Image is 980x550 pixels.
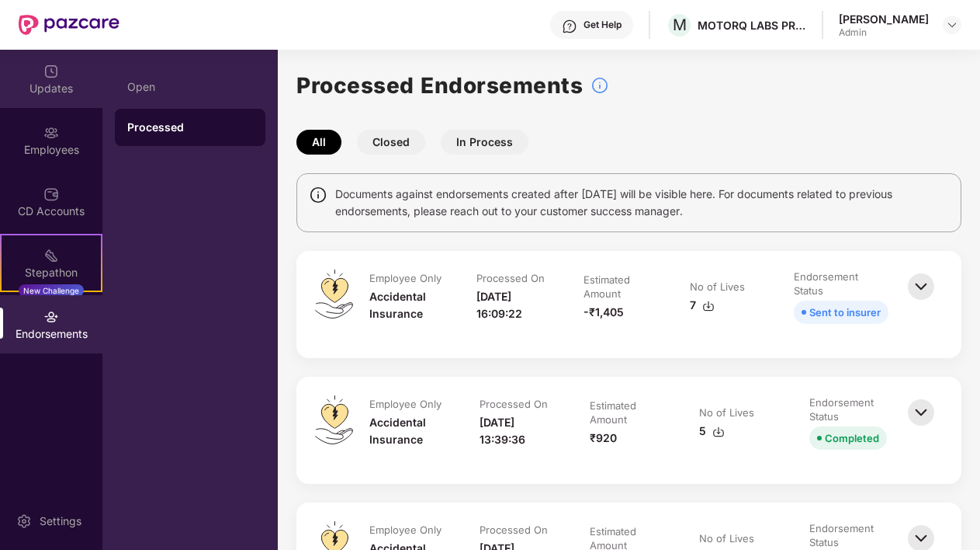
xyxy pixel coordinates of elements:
img: svg+xml;base64,PHN2ZyB4bWxucz0iaHR0cDovL3d3dy53My5vcmcvMjAwMC9zdmciIHdpZHRoPSI0OS4zMiIgaGVpZ2h0PS... [315,270,353,319]
span: M [673,16,687,34]
div: Get Help [583,19,622,31]
h1: Processed Endorsements [296,68,583,103]
div: No of Lives [699,406,754,419]
div: 7 [690,297,715,314]
div: New Challenge [19,284,84,297]
div: Employee Only [369,523,442,537]
div: Employee Only [369,397,442,411]
div: Employee Only [369,271,442,285]
img: svg+xml;base64,PHN2ZyBpZD0iVXBkYXRlZCIgeG1sbnM9Imh0dHA6Ly93d3cudzMub3JnLzIwMDAvc3ZnIiB3aWR0aD0iMj... [43,64,59,79]
div: -₹1,405 [583,304,624,321]
img: svg+xml;base64,PHN2ZyBpZD0iRG93bmxvYWQtMzJ4MzIiIHhtbG5zPSJodHRwOi8vd3d3LnczLm9yZy8yMDAwL3N2ZyIgd2... [702,300,715,312]
div: No of Lives [690,280,745,294]
div: [PERSON_NAME] [839,12,929,26]
div: Settings [35,513,86,529]
button: In Process [441,130,528,155]
img: svg+xml;base64,PHN2ZyBpZD0iSW5mb18tXzMyeDMyIiBkYXRhLW5hbWU9IkluZm8gLSAzMngzMiIgeG1sbnM9Imh0dHA6Ly... [590,76,609,95]
img: svg+xml;base64,PHN2ZyBpZD0iRG93bmxvYWQtMzJ4MzIiIHhtbG5zPSJodHRwOi8vd3d3LnczLm9yZy8yMDAwL3N2ZyIgd2... [712,426,725,438]
div: [DATE] 13:39:36 [480,414,559,448]
div: ₹920 [590,430,617,447]
div: [DATE] 16:09:22 [476,288,552,322]
img: svg+xml;base64,PHN2ZyBpZD0iSGVscC0zMngzMiIgeG1sbnM9Imh0dHA6Ly93d3cudzMub3JnLzIwMDAvc3ZnIiB3aWR0aD... [562,19,577,34]
div: Processed [127,120,253,135]
div: Processed On [480,523,548,537]
img: svg+xml;base64,PHN2ZyB4bWxucz0iaHR0cDovL3d3dy53My5vcmcvMjAwMC9zdmciIHdpZHRoPSI0OS4zMiIgaGVpZ2h0PS... [315,395,353,444]
img: New Pazcare Logo [19,15,119,35]
img: svg+xml;base64,PHN2ZyBpZD0iQmFjay0zMngzMiIgeG1sbnM9Imh0dHA6Ly93d3cudzMub3JnLzIwMDAvc3ZnIiB3aWR0aD... [904,395,938,430]
div: Endorsement Status [809,521,885,549]
div: Endorsement Status [794,270,885,298]
div: No of Lives [699,531,754,545]
div: MOTORQ LABS PRIVATE LIMITED [698,18,806,33]
div: Admin [839,26,929,39]
img: svg+xml;base64,PHN2ZyBpZD0iU2V0dGluZy0yMHgyMCIgeG1sbnM9Imh0dHA6Ly93d3cudzMub3JnLzIwMDAvc3ZnIiB3aW... [16,513,32,529]
div: Processed On [480,397,548,411]
div: Estimated Amount [590,399,666,426]
img: svg+xml;base64,PHN2ZyBpZD0iQmFjay0zMngzMiIgeG1sbnM9Imh0dHA6Ly93d3cudzMub3JnLzIwMDAvc3ZnIiB3aWR0aD... [904,270,938,304]
div: Endorsement Status [809,395,885,423]
div: Stepathon [2,265,101,280]
div: Open [127,81,253,93]
div: Sent to insurer [809,304,881,321]
img: svg+xml;base64,PHN2ZyBpZD0iQ0RfQWNjb3VudHMiIGRhdGEtbmFtZT0iQ0QgQWNjb3VudHMiIHhtbG5zPSJodHRwOi8vd3... [43,186,59,202]
span: Documents against endorsements created after [DATE] will be visible here. For documents related t... [335,186,949,220]
img: svg+xml;base64,PHN2ZyBpZD0iRHJvcGRvd24tMzJ4MzIiIHhtbG5zPSJodHRwOi8vd3d3LnczLm9yZy8yMDAwL3N2ZyIgd2... [946,19,958,31]
img: svg+xml;base64,PHN2ZyBpZD0iRW1wbG95ZWVzIiB4bWxucz0iaHR0cDovL3d3dy53My5vcmcvMjAwMC9zdmciIHdpZHRoPS... [43,125,59,141]
div: Completed [825,430,879,447]
button: Closed [357,130,425,155]
div: Processed On [476,271,545,285]
img: svg+xml;base64,PHN2ZyBpZD0iRW5kb3JzZW1lbnRzIiB4bWxucz0iaHR0cDovL3d3dy53My5vcmcvMjAwMC9zdmciIHdpZH... [43,309,59,325]
div: 5 [699,423,725,440]
div: Accidental Insurance [369,414,448,448]
div: Estimated Amount [583,273,656,301]
div: Accidental Insurance [369,288,445,322]
button: All [296,130,341,155]
img: svg+xml;base64,PHN2ZyB4bWxucz0iaHR0cDovL3d3dy53My5vcmcvMjAwMC9zdmciIHdpZHRoPSIyMSIgaGVpZ2h0PSIyMC... [43,248,59,263]
img: svg+xml;base64,PHN2ZyBpZD0iSW5mbyIgeG1sbnM9Imh0dHA6Ly93d3cudzMub3JnLzIwMDAvc3ZnIiB3aWR0aD0iMTQiIG... [309,186,327,204]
